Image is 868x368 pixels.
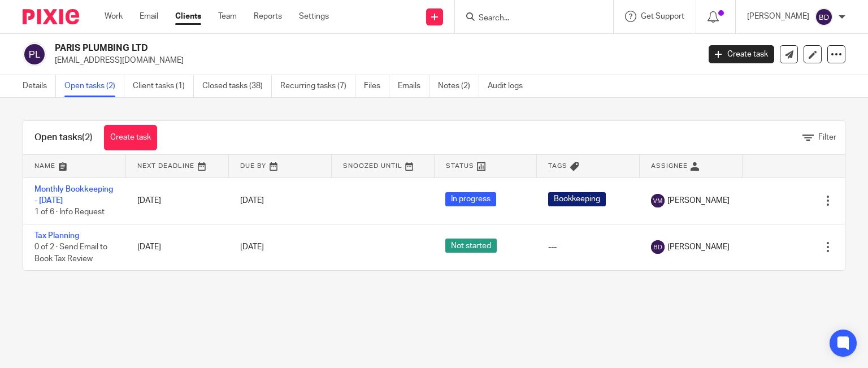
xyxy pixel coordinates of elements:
a: Create task [709,45,774,63]
p: [PERSON_NAME] [747,11,809,22]
span: In progress [445,192,496,206]
span: [PERSON_NAME] [667,195,730,206]
span: Not started [445,239,497,253]
a: Work [105,11,123,22]
span: Get Support [641,12,684,20]
span: Filter [818,133,836,141]
span: Status [446,163,474,169]
span: [PERSON_NAME] [667,241,730,253]
a: Recurring tasks (7) [280,75,355,97]
a: Audit logs [488,75,531,97]
span: [DATE] [240,243,264,251]
span: Tags [548,163,567,169]
div: --- [548,241,628,253]
a: Email [140,11,158,22]
a: Settings [299,11,329,22]
img: svg%3E [23,42,46,66]
img: Pixie [23,9,79,24]
a: Notes (2) [438,75,479,97]
td: [DATE] [126,224,229,270]
h2: PARIS PLUMBING LTD [55,42,565,54]
span: Bookkeeping [548,192,606,206]
input: Search [478,14,579,24]
a: Team [218,11,237,22]
a: Open tasks (2) [64,75,124,97]
span: (2) [82,133,93,142]
img: svg%3E [651,194,665,207]
a: Create task [104,125,157,150]
a: Reports [254,11,282,22]
a: Client tasks (1) [133,75,194,97]
img: svg%3E [651,240,665,254]
img: svg%3E [815,8,833,26]
a: Monthly Bookkeeping - [DATE] [34,185,113,205]
span: 0 of 2 · Send Email to Book Tax Review [34,243,107,263]
a: Emails [398,75,429,97]
a: Clients [175,11,201,22]
a: Closed tasks (38) [202,75,272,97]
a: Details [23,75,56,97]
span: 1 of 6 · Info Request [34,208,105,216]
span: [DATE] [240,197,264,205]
a: Files [364,75,389,97]
p: [EMAIL_ADDRESS][DOMAIN_NAME] [55,55,692,66]
a: Tax Planning [34,232,79,240]
h1: Open tasks [34,132,93,144]
span: Snoozed Until [343,163,402,169]
td: [DATE] [126,177,229,224]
